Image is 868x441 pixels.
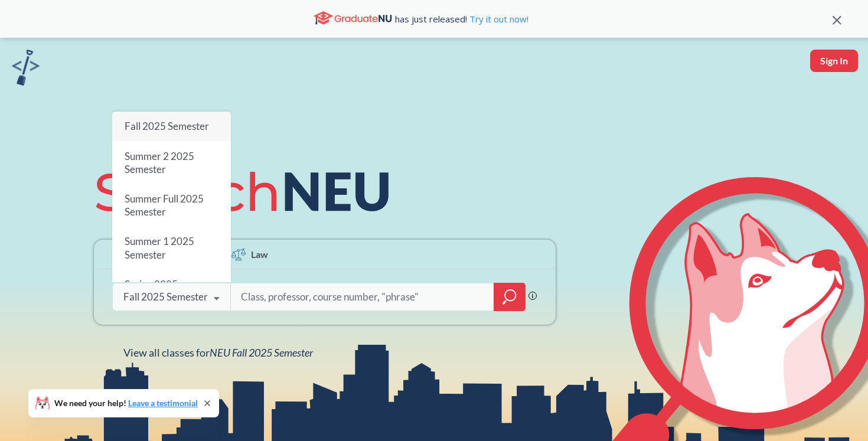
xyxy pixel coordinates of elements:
[125,150,194,175] span: Summer 2 2025 Semester
[251,247,268,261] span: Law
[54,399,198,407] span: We need your help!
[12,50,40,86] img: sandbox logo
[125,278,178,303] span: Spring 2025 Semester
[125,192,204,218] span: Summer Full 2025 Semester
[210,346,313,359] span: NEU Fall 2025 Semester
[494,283,526,311] div: magnifying glass
[502,289,517,305] svg: magnifying glass
[240,285,485,309] input: Class, professor, course number, "phrase"
[810,50,858,72] button: Sign In
[123,290,208,303] div: Fall 2025 Semester
[125,236,194,261] span: Summer 1 2025 Semester
[128,398,198,408] a: Leave a testimonial
[123,346,313,359] span: View all classes for
[125,120,209,132] span: Fall 2025 Semester
[395,12,528,25] span: has just released!
[12,50,40,89] a: sandbox logo
[467,13,528,25] a: Try it out now!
